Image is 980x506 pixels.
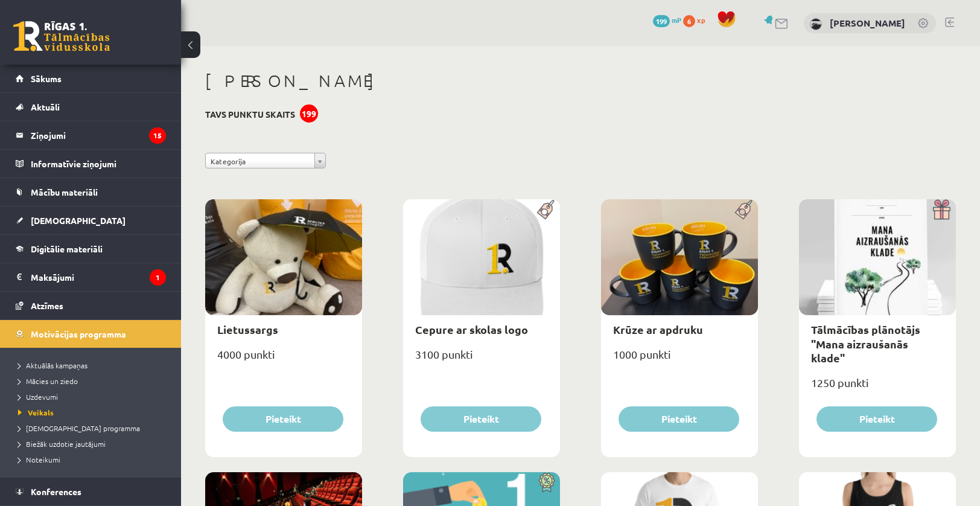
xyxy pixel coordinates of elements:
span: Sākums [31,73,62,84]
a: [DEMOGRAPHIC_DATA] programma [18,423,169,434]
a: Mācies un ziedo [18,376,169,386]
span: Biežāk uzdotie jautājumi [18,439,106,449]
a: Kategorija [205,153,326,168]
a: [DEMOGRAPHIC_DATA] [16,207,166,234]
a: Biežāk uzdotie jautājumi [18,438,169,449]
a: 6 xp [683,15,711,25]
a: Lietussargs [217,322,278,336]
a: Veikals [18,407,169,418]
a: Uzdevumi [18,391,169,402]
img: Atlaide [533,472,560,493]
a: Aktuāli [16,93,166,121]
a: Cepure ar skolas logo [415,322,528,336]
button: Pieteikt [421,406,541,432]
div: 4000 punkti [205,344,362,374]
h1: [PERSON_NAME] [205,71,956,91]
a: Rīgas 1. Tālmācības vidusskola [13,21,110,51]
button: Pieteikt [619,406,739,432]
a: Aktuālās kampaņas [18,360,169,371]
div: 1250 punkti [799,373,956,403]
img: Dāvana ar pārsteigumu [929,199,956,220]
span: Noteikumi [18,455,60,464]
a: Noteikumi [18,454,169,465]
div: 1000 punkti [601,344,758,374]
a: 199 mP [653,15,681,25]
legend: Informatīvie ziņojumi [31,150,166,178]
a: Tālmācības plānotājs "Mana aizraušanās klade" [811,322,920,365]
span: [DEMOGRAPHIC_DATA] programma [18,423,140,433]
a: Digitālie materiāli [16,235,166,263]
span: Kategorija [211,153,310,169]
a: Mācību materiāli [16,178,166,206]
legend: Ziņojumi [31,121,166,149]
img: Kārlis Rudzītis [810,18,822,30]
a: Atzīmes [16,292,166,319]
h3: Tavs punktu skaits [205,109,295,120]
span: Motivācijas programma [31,328,126,339]
span: Uzdevumi [18,392,58,402]
button: Pieteikt [816,406,937,432]
span: Digitālie materiāli [31,243,103,254]
img: Populāra prece [731,199,758,220]
span: Mācību materiāli [31,187,98,197]
a: Konferences [16,478,166,505]
a: Maksājumi1 [16,263,166,291]
span: Veikals [18,408,54,417]
span: mP [672,15,681,25]
i: 1 [150,269,166,286]
span: Atzīmes [31,300,63,311]
i: 15 [149,127,166,144]
span: 199 [653,15,670,27]
button: Pieteikt [223,406,343,432]
span: Konferences [31,486,81,497]
a: Sākums [16,65,166,92]
img: Populāra prece [533,199,560,220]
div: 199 [300,104,318,123]
span: Mācies un ziedo [18,376,78,386]
a: [PERSON_NAME] [830,17,905,29]
a: Motivācijas programma [16,320,166,348]
span: Aktuālās kampaņas [18,360,87,370]
span: [DEMOGRAPHIC_DATA] [31,215,126,226]
a: Informatīvie ziņojumi [16,150,166,178]
a: Krūze ar apdruku [613,322,703,336]
span: Aktuāli [31,101,60,112]
span: 6 [683,15,695,27]
legend: Maksājumi [31,263,166,291]
span: xp [697,15,705,25]
a: Ziņojumi15 [16,121,166,149]
div: 3100 punkti [403,344,560,374]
